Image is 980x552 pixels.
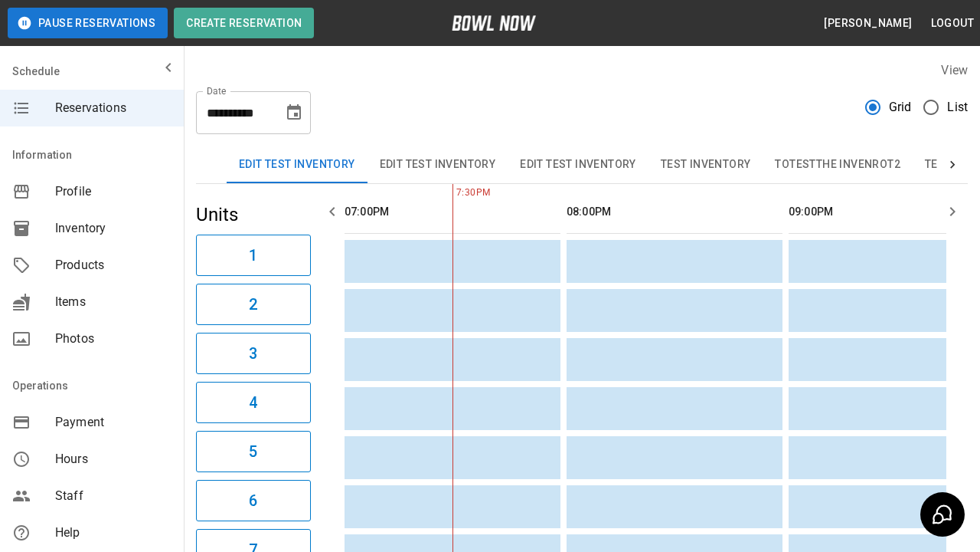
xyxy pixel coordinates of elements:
[648,146,763,183] button: Test Inventory
[196,382,311,423] button: 4
[249,390,257,415] h6: 4
[947,98,968,117] span: List
[925,9,980,38] button: Logout
[55,99,171,117] span: Reservations
[249,292,257,317] h6: 2
[55,256,171,274] span: Products
[763,146,913,183] button: TOTESTTHE INVENROT2
[508,146,648,183] button: Edit Test Inventory
[55,330,171,348] span: Photos
[55,487,171,505] span: Staff
[55,524,171,542] span: Help
[196,284,311,325] button: 2
[227,146,367,183] button: Edit Test Inventory
[196,431,311,472] button: 5
[227,146,937,183] div: inventory tabs
[249,341,257,366] h6: 3
[55,219,171,238] span: Inventory
[55,450,171,468] span: Hours
[8,8,168,38] button: Pause Reservations
[367,146,508,183] button: Edit Test Inventory
[174,8,314,38] button: Create Reservation
[55,413,171,432] span: Payment
[249,439,257,464] h6: 5
[889,98,912,117] span: Grid
[196,333,311,374] button: 3
[249,488,257,513] h6: 6
[279,97,309,128] button: Choose date, selected date is Sep 27, 2025
[941,63,968,77] label: View
[196,480,311,521] button: 6
[818,9,918,38] button: [PERSON_NAME]
[196,202,311,227] h5: Units
[196,235,311,276] button: 1
[249,243,257,268] h6: 1
[55,293,171,311] span: Items
[55,182,171,201] span: Profile
[452,15,536,31] img: logo
[452,186,456,201] span: 7:30PM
